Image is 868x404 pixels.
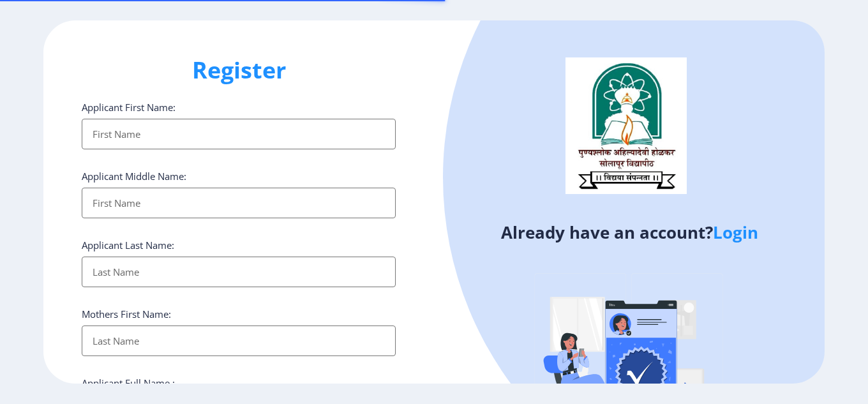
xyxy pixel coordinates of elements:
[82,188,396,218] input: First Name
[565,57,687,194] img: logo
[82,308,171,320] label: Mothers First Name:
[82,377,175,402] label: Applicant Full Name : (As on marksheet)
[82,55,396,86] h1: Register
[82,119,396,149] input: First Name
[82,101,176,114] label: Applicant First Name:
[82,239,174,251] label: Applicant Last Name:
[82,257,396,287] input: Last Name
[82,325,396,356] input: Last Name
[444,222,815,243] h4: Already have an account?
[713,221,758,244] a: Login
[82,170,186,183] label: Applicant Middle Name:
